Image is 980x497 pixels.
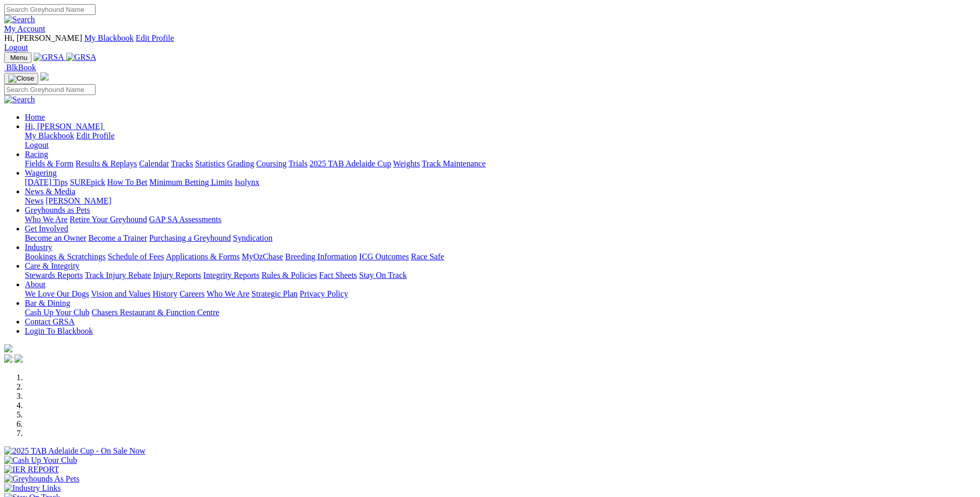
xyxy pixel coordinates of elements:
a: ICG Outcomes [359,252,409,261]
a: Stay On Track [359,271,407,279]
a: We Love Our Dogs [25,289,89,298]
a: Coursing [256,159,287,168]
a: Trials [288,159,307,168]
a: Edit Profile [136,34,174,42]
a: Become a Trainer [88,234,147,242]
div: Racing [25,159,976,168]
a: Schedule of Fees [107,252,164,261]
a: [PERSON_NAME] [45,196,111,205]
a: SUREpick [70,178,105,187]
a: Racing [25,150,48,159]
span: BlkBook [6,63,36,72]
a: Who We Are [207,289,250,298]
span: Hi, [PERSON_NAME] [25,122,103,131]
div: Wagering [25,178,976,187]
div: News & Media [25,196,976,206]
div: Bar & Dining [25,308,976,317]
a: Get Involved [25,224,68,233]
a: Careers [179,289,205,298]
a: Privacy Policy [300,289,348,298]
img: Greyhounds As Pets [4,474,80,484]
img: 2025 TAB Adelaide Cup - On Sale Now [4,446,146,456]
a: Isolynx [235,178,259,187]
div: Greyhounds as Pets [25,215,976,224]
img: Search [4,15,35,24]
a: About [25,280,45,289]
a: Results & Replays [75,159,137,168]
a: Minimum Betting Limits [149,178,232,187]
a: My Blackbook [25,131,74,140]
img: IER REPORT [4,465,59,474]
a: Cash Up Your Club [25,308,89,317]
a: Wagering [25,168,57,177]
a: Chasers Restaurant & Function Centre [91,308,219,317]
div: My Account [4,34,976,52]
a: Who We Are [25,215,68,224]
a: Fields & Form [25,159,73,168]
a: Bookings & Scratchings [25,252,105,261]
img: logo-grsa-white.png [40,72,49,81]
a: MyOzChase [242,252,283,261]
a: Vision and Values [91,289,150,298]
button: Toggle navigation [4,73,38,84]
a: Breeding Information [285,252,357,261]
img: Search [4,95,35,104]
a: Edit Profile [76,131,115,140]
img: GRSA [34,53,64,62]
img: Close [8,74,34,83]
a: Rules & Policies [261,271,317,279]
a: Weights [393,159,420,168]
a: Track Maintenance [422,159,486,168]
div: About [25,289,976,299]
a: News [25,196,43,205]
div: Care & Integrity [25,271,976,280]
a: Race Safe [411,252,444,261]
a: Home [25,113,45,121]
div: Hi, [PERSON_NAME] [25,131,976,150]
a: Purchasing a Greyhound [149,234,231,242]
img: facebook.svg [4,354,12,363]
a: News & Media [25,187,75,196]
a: Applications & Forms [166,252,240,261]
a: Bar & Dining [25,299,70,307]
button: Toggle navigation [4,52,32,63]
a: My Blackbook [84,34,134,42]
a: Hi, [PERSON_NAME] [25,122,105,131]
a: Statistics [195,159,225,168]
a: Fact Sheets [319,271,357,279]
a: Logout [4,43,28,52]
a: How To Bet [107,178,148,187]
a: Retire Your Greyhound [70,215,147,224]
img: GRSA [66,53,97,62]
img: Industry Links [4,484,61,493]
a: Syndication [233,234,272,242]
a: Injury Reports [153,271,201,279]
img: Cash Up Your Club [4,456,77,465]
span: Hi, [PERSON_NAME] [4,34,82,42]
img: logo-grsa-white.png [4,344,12,352]
a: Login To Blackbook [25,327,93,335]
a: GAP SA Assessments [149,215,222,224]
input: Search [4,84,96,95]
a: History [152,289,177,298]
div: Get Involved [25,234,976,243]
div: Industry [25,252,976,261]
span: Menu [10,54,27,61]
a: Track Injury Rebate [85,271,151,279]
a: 2025 TAB Adelaide Cup [309,159,391,168]
a: Stewards Reports [25,271,83,279]
a: Industry [25,243,52,252]
input: Search [4,4,96,15]
img: twitter.svg [14,354,23,363]
a: Become an Owner [25,234,86,242]
a: Greyhounds as Pets [25,206,90,214]
a: Integrity Reports [203,271,259,279]
a: Tracks [171,159,193,168]
a: BlkBook [4,63,36,72]
a: Strategic Plan [252,289,298,298]
a: Grading [227,159,254,168]
a: My Account [4,24,45,33]
a: Calendar [139,159,169,168]
a: [DATE] Tips [25,178,68,187]
a: Care & Integrity [25,261,80,270]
